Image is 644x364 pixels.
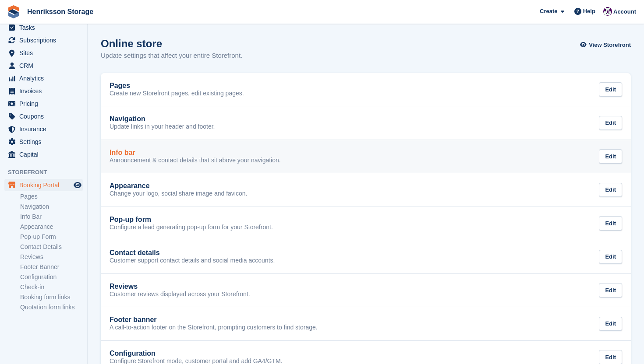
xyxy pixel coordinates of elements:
[19,47,72,59] span: Sites
[110,249,160,257] h2: Contact details
[110,157,281,164] p: Announcement & contact details that sit above your navigation.
[7,5,20,18] img: stora-icon-8386f47178a22dfd0bd8f6a31ec36ba5ce8667c1dd55bd0f319d3a0aa187defe.svg
[19,148,72,161] span: Capital
[582,38,631,52] a: View Storefront
[4,98,83,110] a: menu
[19,136,72,148] span: Settings
[110,316,157,324] h2: Footer banner
[110,290,250,298] p: Customer reviews displayed across your Storefront.
[72,180,83,190] a: Preview store
[540,7,557,16] span: Create
[20,203,83,211] a: Navigation
[101,51,242,61] p: Update settings that affect your entire Storefront.
[19,179,72,191] span: Booking Portal
[110,149,135,157] h2: Info bar
[19,123,72,135] span: Insurance
[101,173,631,206] a: Appearance Change your logo, social share image and favicon. Edit
[110,82,130,90] h2: Pages
[20,243,83,251] a: Contact Details
[4,47,83,59] a: menu
[599,82,622,97] div: Edit
[589,41,631,49] span: View Storefront
[24,4,97,19] a: Henriksson Storage
[20,223,83,231] a: Appearance
[20,233,83,241] a: Pop-up Form
[599,317,622,331] div: Edit
[101,38,242,49] h1: Online store
[110,283,138,290] h2: Reviews
[4,72,83,84] a: menu
[101,274,631,307] a: Reviews Customer reviews displayed across your Storefront. Edit
[8,168,87,177] span: Storefront
[20,253,83,261] a: Reviews
[110,350,156,357] h2: Configuration
[19,21,72,34] span: Tasks
[583,7,595,16] span: Help
[20,303,83,311] a: Quotation form links
[4,148,83,161] a: menu
[20,213,83,221] a: Info Bar
[19,34,72,46] span: Subscriptions
[4,59,83,72] a: menu
[599,116,622,130] div: Edit
[4,34,83,46] a: menu
[101,207,631,240] a: Pop-up form Configure a lead generating pop-up form for your Storefront. Edit
[20,283,83,291] a: Check-in
[20,263,83,271] a: Footer Banner
[19,85,72,97] span: Invoices
[599,250,622,264] div: Edit
[110,182,150,190] h2: Appearance
[4,179,83,191] a: menu
[19,98,72,110] span: Pricing
[599,183,622,197] div: Edit
[101,240,631,273] a: Contact details Customer support contact details and social media accounts. Edit
[19,59,72,72] span: CRM
[101,73,631,106] a: Pages Create new Storefront pages, edit existing pages. Edit
[110,190,247,198] p: Change your logo, social share image and favicon.
[110,90,244,98] p: Create new Storefront pages, edit existing pages.
[110,224,273,231] p: Configure a lead generating pop-up form for your Storefront.
[603,7,612,16] img: Joel Isaksson
[110,216,151,224] h2: Pop-up form
[19,72,72,84] span: Analytics
[19,110,72,122] span: Coupons
[599,216,622,231] div: Edit
[101,307,631,340] a: Footer banner A call-to-action footer on the Storefront, prompting customers to find storage. Edit
[4,110,83,122] a: menu
[20,293,83,301] a: Booking form links
[20,273,83,281] a: Configuration
[4,136,83,148] a: menu
[110,123,215,131] p: Update links in your header and footer.
[4,123,83,135] a: menu
[20,192,83,201] a: Pages
[110,324,318,332] p: A call-to-action footer on the Storefront, prompting customers to find storage.
[110,115,145,123] h2: Navigation
[599,149,622,164] div: Edit
[4,85,83,97] a: menu
[101,106,631,140] a: Navigation Update links in your header and footer. Edit
[110,257,275,265] p: Customer support contact details and social media accounts.
[613,7,636,16] span: Account
[4,21,83,34] a: menu
[599,283,622,297] div: Edit
[101,140,631,173] a: Info bar Announcement & contact details that sit above your navigation. Edit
